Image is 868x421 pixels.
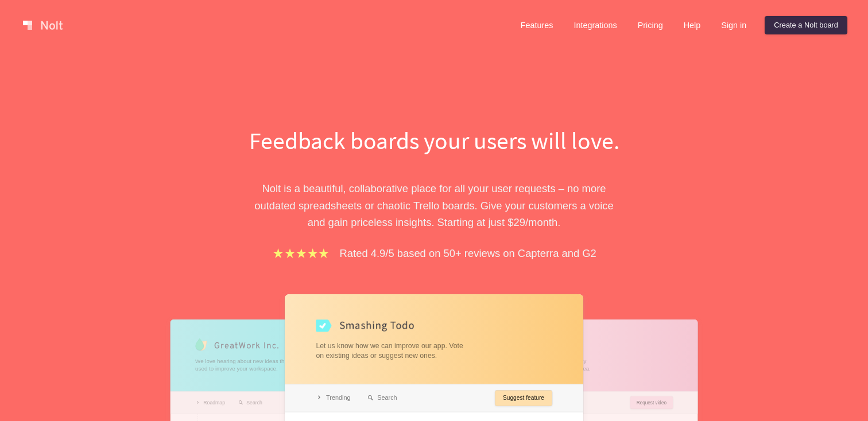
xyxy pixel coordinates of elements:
[236,180,632,231] p: Nolt is a beautiful, collaborative place for all your user requests – no more outdated spreadshee...
[765,16,847,34] a: Create a Nolt board
[272,247,330,260] img: stars.b067e34983.png
[629,16,672,34] a: Pricing
[236,124,632,157] h1: Feedback boards your users will love.
[712,16,755,34] a: Sign in
[564,16,626,34] a: Integrations
[340,245,596,262] p: Rated 4.9/5 based on 50+ reviews on Capterra and G2
[675,16,710,34] a: Help
[511,16,563,34] a: Features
